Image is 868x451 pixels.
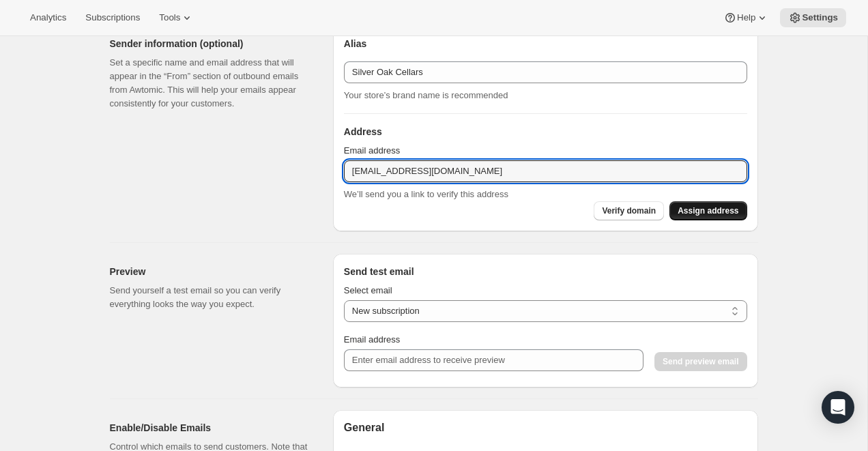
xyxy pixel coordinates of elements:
button: Verify domain [594,201,664,220]
span: Email address [344,334,400,345]
span: Tools [159,12,180,23]
button: Assign Address [669,201,747,220]
span: Analytics [30,12,66,23]
h3: Address [344,125,747,139]
h3: Send test email [344,265,747,278]
span: Settings [802,12,838,23]
h3: Alias [344,37,747,50]
input: Enter email address to receive preview [344,349,643,371]
button: Subscriptions [77,8,148,27]
h2: Enable/Disable Emails [110,421,311,435]
span: Select email [344,285,392,295]
input: john.smith@awtomic.com [344,160,747,182]
span: Your store’s brand name is recommended [344,90,508,100]
button: Analytics [22,8,74,27]
span: Email address [344,145,400,156]
span: Help [737,12,755,23]
span: Verify domain [602,205,656,216]
button: Help [715,8,777,27]
span: We’ll send you a link to verify this address [344,189,508,199]
h2: General [344,421,747,435]
h2: Sender information (optional) [110,37,311,50]
span: Assign address [678,205,738,216]
button: Settings [780,8,846,27]
button: Tools [151,8,202,27]
h2: Preview [110,265,311,278]
p: Send yourself a test email so you can verify everything looks the way you expect. [110,284,311,311]
div: Open Intercom Messenger [822,391,854,424]
span: Subscriptions [85,12,140,23]
p: Set a specific name and email address that will appear in the “From” section of outbound emails f... [110,56,311,111]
